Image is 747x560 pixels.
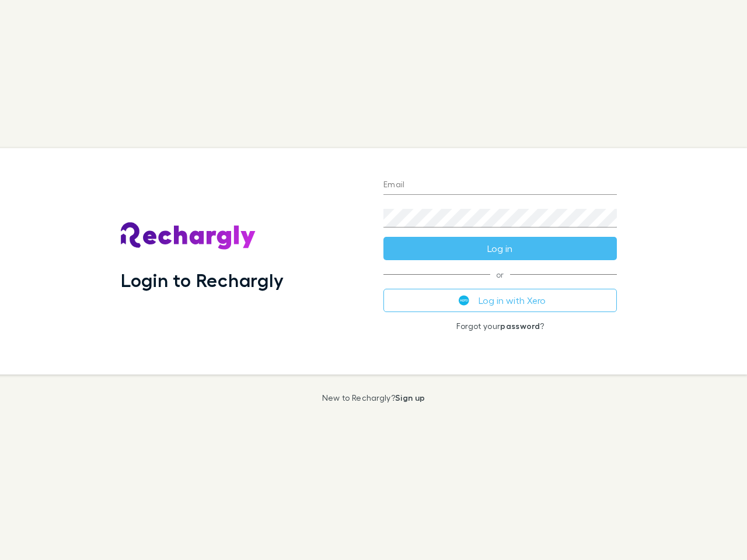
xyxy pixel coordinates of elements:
p: New to Rechargly? [322,393,425,402]
p: Forgot your ? [383,321,617,331]
span: or [383,274,617,275]
a: Sign up [395,393,425,402]
img: Xero's logo [459,295,469,306]
button: Log in [383,237,617,260]
a: password [500,321,540,331]
h1: Login to Rechargly [121,269,284,291]
img: Rechargly's Logo [121,222,256,250]
button: Log in with Xero [383,289,617,312]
